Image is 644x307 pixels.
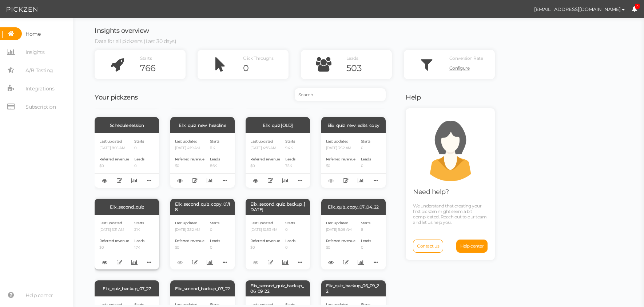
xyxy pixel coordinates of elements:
[361,238,371,243] span: Leads
[246,280,310,296] div: Elix_second_quiz_backup_06_09_22
[99,157,129,162] span: Referred revenue
[99,146,129,151] p: [DATE] 8:05 AM
[25,46,44,58] span: Insights
[449,65,470,71] span: Configure
[285,221,295,225] span: Starts
[250,228,280,232] p: [DATE] 10:53 AM
[134,157,144,162] span: Leads
[99,164,129,168] p: $0
[175,221,198,225] span: Last updated
[321,117,386,133] div: Elix_quiz_new_edits_copy
[210,139,219,144] span: Starts
[285,302,295,307] span: Starts
[285,238,295,243] span: Leads
[95,215,159,269] div: Last updated [DATE] 3:31 AM Referred revenue $0 Starts 21K Leads 17K
[326,146,355,151] p: [DATE] 3:52 AM
[246,117,310,133] div: Elix_quiz [OLD]
[25,101,56,113] span: Subscription
[175,228,204,232] p: [DATE] 3:32 AM
[326,164,355,168] p: $0
[99,221,122,225] span: Last updated
[243,55,273,61] span: Click Throughs
[95,38,176,44] span: Data for all pickzens (Last 30 days)
[210,245,220,250] p: 0
[417,243,439,249] span: Contact us
[285,245,295,250] p: 0
[210,238,220,243] span: Leads
[134,245,144,250] p: 17K
[250,157,280,162] span: Referred revenue
[99,139,122,144] span: Last updated
[449,63,495,74] a: Configure
[285,157,295,162] span: Leads
[170,215,235,269] div: Last updated [DATE] 3:32 AM Referred revenue $0 Starts 0 Leads 0
[170,117,235,133] div: Elix_quiz_new_headline
[25,83,54,94] span: Integrations
[134,139,144,144] span: Starts
[210,228,220,232] p: 0
[361,228,371,232] p: 8
[635,4,640,9] span: 3
[170,280,235,296] div: Elix_second_backup_07_22
[406,93,421,101] span: Help
[175,157,204,162] span: Referred revenue
[99,238,129,243] span: Referred revenue
[134,146,144,151] p: 0
[413,203,486,225] span: We understand that creating your first pickzen might seem a bit complicated. Reach out to our tea...
[243,63,289,74] div: 0
[346,55,358,61] span: Leads
[285,228,295,232] p: 0
[134,228,144,232] p: 21K
[456,240,488,253] a: Help center
[246,199,310,215] div: Elix_second_quiz_backup_[DATE]
[210,146,220,151] p: 11K
[418,116,483,181] img: support.png
[95,280,159,296] div: Elix_quiz_backup_07_22
[175,146,204,151] p: [DATE] 4:19 AM
[527,3,632,15] button: [EMAIL_ADDRESS][DOMAIN_NAME]
[250,146,280,151] p: [DATE] 4:36 AM
[361,164,371,168] p: 0
[246,215,310,269] div: Last updated [DATE] 10:53 AM Referred revenue $0 Starts 0 Leads 0
[361,221,370,225] span: Starts
[346,63,392,74] div: 503
[210,157,220,162] span: Leads
[134,164,144,168] p: 0
[460,243,484,249] span: Help center
[250,238,280,243] span: Referred revenue
[170,133,235,188] div: Last updated [DATE] 4:19 AM Referred revenue $0 Starts 11K Leads 8.6K
[326,157,355,162] span: Referred revenue
[413,188,449,196] span: Need help?
[175,245,204,250] p: $0
[99,228,129,232] p: [DATE] 3:31 AM
[250,139,273,144] span: Last updated
[326,221,349,225] span: Last updated
[246,133,310,188] div: Last updated [DATE] 4:36 AM Referred revenue $0 Starts 9.4K Leads 7.5K
[95,117,159,133] div: Schedule session
[514,3,527,16] img: cd8312e7a6b0c0157f3589280924bf3e
[361,139,370,144] span: Starts
[361,302,370,307] span: Starts
[95,199,159,215] div: Elix_second_quiz
[175,302,198,307] span: Last updated
[95,133,159,188] div: Last updated [DATE] 8:05 AM Referred revenue $0 Starts 0 Leads 0
[534,6,621,12] span: [EMAIL_ADDRESS][DOMAIN_NAME]
[285,139,295,144] span: Starts
[321,199,386,215] div: Elix_quiz_copy_07_04_22
[140,55,152,61] span: Starts
[175,164,204,168] p: $0
[134,221,144,225] span: Starts
[326,228,355,232] p: [DATE] 5:09 AM
[321,215,386,269] div: Last updated [DATE] 5:09 AM Referred revenue $0 Starts 8 Leads 0
[321,133,386,188] div: Last updated [DATE] 3:52 AM Referred revenue $0 Starts 0 Leads 0
[250,245,280,250] p: $0
[175,139,198,144] span: Last updated
[210,221,219,225] span: Starts
[285,146,295,151] p: 9.4K
[326,302,349,307] span: Last updated
[99,302,122,307] span: Last updated
[250,221,273,225] span: Last updated
[326,238,355,243] span: Referred revenue
[250,302,273,307] span: Last updated
[250,164,280,168] p: $0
